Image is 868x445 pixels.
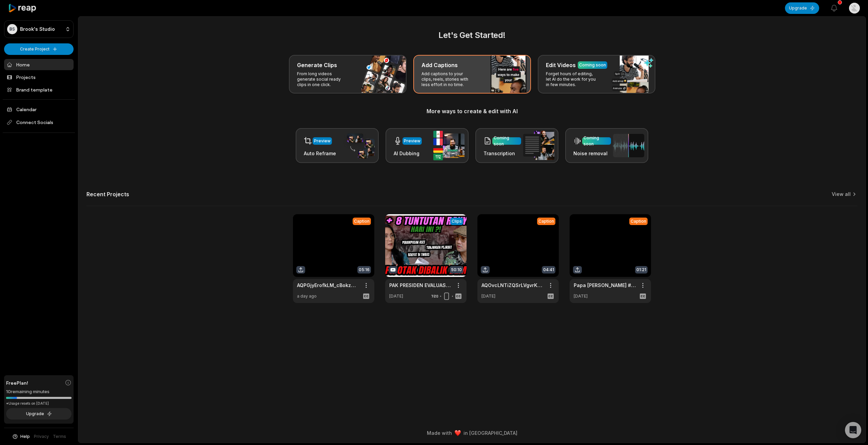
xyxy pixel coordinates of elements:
[404,138,420,144] div: Preview
[53,433,66,440] a: Terms
[6,379,28,386] span: Free Plan!
[546,71,598,87] p: Forget hours of editing, let AI do the work for you in few minutes.
[389,282,452,289] a: PAK PRESIDEN EVALUASI SEMUA TUNJANGAN PEJABAT, BENAR DEMONSTRASI ITU SENGAJA DIBUAT?? ([PERSON_NA...
[421,71,474,87] p: Add captions to your clips, reels, stories with less effort in no time.
[6,408,72,420] button: Upgrade
[297,61,337,69] h3: Generate Clips
[20,433,30,440] span: Help
[304,150,336,157] h3: Auto Reframe
[86,107,857,115] h3: More ways to create & edit with AI
[4,104,74,115] a: Calendar
[343,133,375,159] img: auto_reframe.png
[12,433,30,440] button: Help
[394,150,422,157] h3: AI Dubbing
[455,430,461,436] img: heart emoji
[34,433,49,440] a: Privacy
[433,131,465,160] img: ai_dubbing.png
[4,116,74,128] span: Connect Socials
[421,61,458,69] h3: Add Captions
[481,282,544,289] a: AQOvcLNTiZQSrLVgvrKxfxNsaqLEAdBMuiU9KLRs7HtDmBa0QzZm-loK_-xbKVhAQRE_4Z_ymjtSYY1AeUksf2TK5BAkuZ6B8...
[6,401,72,406] div: *Usage resets on [DATE]
[4,59,74,70] a: Home
[84,429,860,437] div: Made with in [GEOGRAPHIC_DATA]
[845,422,861,438] div: Open Intercom Messenger
[4,43,74,55] button: Create Project
[484,150,521,157] h3: Transcription
[6,388,72,395] div: 10 remaining minutes
[573,150,611,157] h3: Noise removal
[832,191,851,198] a: View all
[86,191,129,198] h2: Recent Projects
[4,72,74,83] a: Projects
[785,2,819,14] button: Upgrade
[297,282,359,289] a: AQPGjyErofkLM_cBokzmShN6aWadqLmsvSGDd2zAzAv-y7OHqmio6q_BsTyr_eJYu6FdasXr-DZZ3tcFrjjOE_Plv-1Rbk_tO...
[613,134,644,157] img: noise_removal.png
[20,26,55,32] p: Brook's Studio
[574,282,636,289] a: Papa [PERSON_NAME] #mdaws #männerdieaufswasserstarren #comedy #flachwitz #[PERSON_NAME] #flachwitze
[86,29,857,41] h2: Let's Get Started!
[297,71,350,87] p: From long videos generate social ready clips in one click.
[546,61,576,69] h3: Edit Videos
[4,84,74,95] a: Brand template
[494,135,520,147] div: Coming soon
[584,135,610,147] div: Coming soon
[314,138,331,144] div: Preview
[7,24,17,34] div: BS
[523,131,554,160] img: transcription.png
[579,62,606,68] div: Coming soon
